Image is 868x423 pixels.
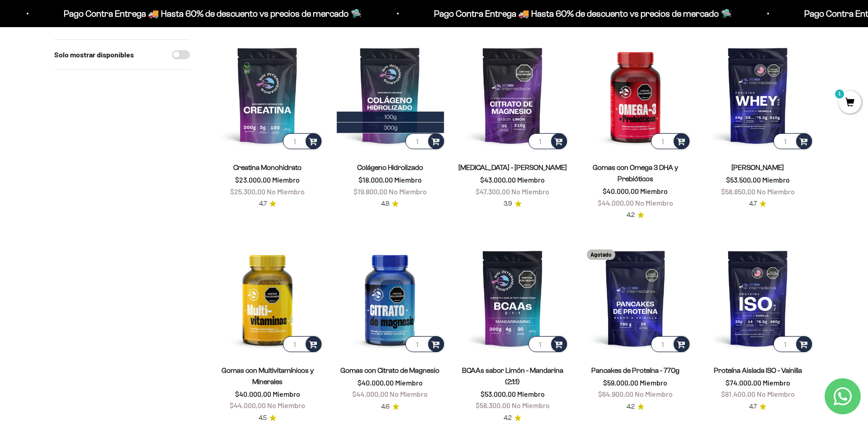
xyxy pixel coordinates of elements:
span: $25.300,00 [230,187,265,196]
a: 4.84.8 de 5.0 estrellas [381,199,399,209]
a: 4.24.2 de 5.0 estrellas [627,210,644,220]
span: 4.7 [749,402,757,412]
span: 4.8 [381,199,389,209]
a: Gomas con Multivitamínicos y Minerales [222,367,314,385]
p: Pago Contra Entrega 🚚 Hasta 60% de descuento vs precios de mercado 🛸 [61,6,359,21]
span: $40.000,00 [235,390,271,398]
label: Solo mostrar disponibles [54,49,134,61]
span: 4.2 [627,210,635,220]
a: BCAAs sabor Limón - Mandarina (2:1:1) [462,367,563,385]
a: 1 [839,98,861,108]
a: 3.93.9 de 5.0 estrellas [504,199,522,209]
span: $59.000,00 [603,378,638,387]
span: No Miembro [267,401,305,409]
span: No Miembro [267,187,305,196]
span: 3.9 [504,199,512,209]
a: 4.74.7 de 5.0 estrellas [259,199,276,209]
a: Proteína Aislada ISO - Vainilla [714,367,802,374]
mark: 1 [834,89,845,99]
span: No Miembro [389,187,427,196]
span: No Miembro [757,187,795,196]
span: $40.000,00 [358,378,394,387]
span: 4.2 [627,402,635,412]
span: Miembro [395,378,423,387]
a: 4.54.5 de 5.0 estrellas [259,413,276,423]
p: Pago Contra Entrega 🚚 Hasta 60% de descuento vs precios de mercado 🛸 [432,6,730,21]
span: $44.000,00 [598,198,634,207]
a: 4.24.2 de 5.0 estrellas [504,413,521,423]
a: Gomas con Omega 3 DHA y Prebióticos [593,164,678,183]
span: Miembro [272,175,300,184]
a: 4.74.7 de 5.0 estrellas [749,402,766,412]
span: No Miembro [757,390,795,398]
span: 4.6 [381,402,390,412]
span: $47.300,00 [476,187,510,196]
span: 4.7 [749,199,757,209]
span: $19.800,00 [354,187,387,196]
span: No Miembro [512,401,550,409]
a: [MEDICAL_DATA] - [PERSON_NAME] [458,164,567,171]
span: $18.000,00 [359,175,393,184]
a: Gomas con Citrato de Magnesio [340,367,439,374]
a: 4.74.7 de 5.0 estrellas [749,199,766,209]
span: $40.000,00 [603,187,639,195]
span: No Miembro [635,198,673,207]
a: Pancakes de Proteína - 770g [591,367,679,374]
span: $43.000,00 [480,175,516,184]
span: $23.000,00 [235,175,271,184]
span: $53.500,00 [726,175,761,184]
span: Miembro [640,187,668,195]
span: Miembro [517,175,545,184]
span: Miembro [394,175,422,184]
span: Miembro [517,390,545,398]
a: [PERSON_NAME] [731,164,784,171]
a: 4.64.6 de 5.0 estrellas [381,402,399,412]
span: Miembro [762,175,790,184]
a: 4.24.2 de 5.0 estrellas [627,402,644,412]
span: Miembro [273,390,300,398]
span: $44.000,00 [230,401,266,409]
span: 4.2 [504,413,512,423]
span: $64.900,00 [598,390,633,398]
span: 4.7 [259,199,267,209]
span: No Miembro [635,390,673,398]
span: Miembro [763,378,790,387]
span: $58.300,00 [476,401,510,409]
a: Colágeno Hidrolizado [357,164,423,171]
span: No Miembro [511,187,549,196]
span: $53.000,00 [481,390,516,398]
span: 300g [384,124,397,131]
span: Miembro [640,378,667,387]
span: 100g [384,113,396,120]
span: $58.850,00 [721,187,755,196]
a: Creatina Monohidrato [233,164,302,171]
span: $44.000,00 [352,390,388,398]
span: No Miembro [390,390,428,398]
span: $81.400,00 [721,390,755,398]
span: $74.000,00 [726,378,761,387]
span: 4.5 [259,413,267,423]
